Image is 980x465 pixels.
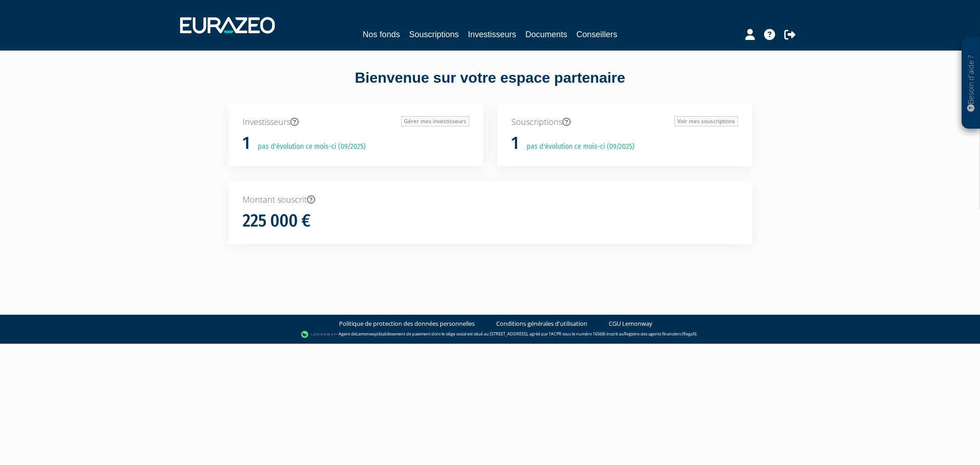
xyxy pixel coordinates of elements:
[301,330,336,339] img: logo-lemonway.png
[9,330,971,339] div: - Agent de (établissement de paiement dont le siège social est situé au [STREET_ADDRESS], agréé p...
[966,42,976,125] p: Besoin d'aide ?
[468,28,516,41] a: Investisseurs
[221,68,759,103] div: Bienvenue sur votre espace partenaire
[511,134,519,153] h1: 1
[609,319,652,328] a: CGU Lemonway
[624,331,697,337] a: Registre des agents financiers (Regafi)
[526,28,567,41] a: Documents
[356,331,377,337] a: Lemonway
[339,319,475,328] a: Politique de protection des données personnelles
[243,116,469,128] p: Investisseurs
[243,134,250,153] h1: 1
[496,319,587,328] a: Conditions générales d'utilisation
[243,211,311,231] h1: 225 000 €
[511,116,738,128] p: Souscriptions
[577,28,617,41] a: Conseillers
[409,28,459,41] a: Souscriptions
[674,116,738,126] a: Voir mes souscriptions
[401,116,469,126] a: Gérer mes investisseurs
[520,142,634,152] p: pas d'évolution ce mois-ci (09/2025)
[363,28,400,41] a: Nos fonds
[251,142,366,152] p: pas d'évolution ce mois-ci (09/2025)
[180,17,275,34] img: 1732889491-logotype_eurazeo_blanc_rvb.png
[243,194,738,206] p: Montant souscrit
